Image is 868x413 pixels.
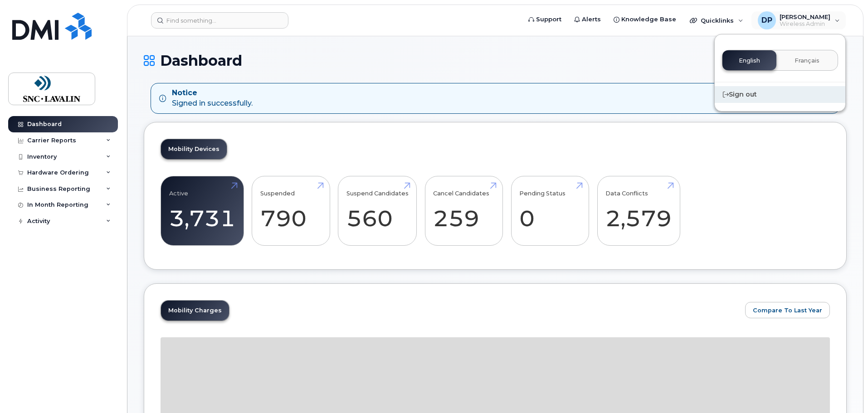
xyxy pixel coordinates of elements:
[346,181,409,241] a: Suspend Candidates 560
[144,53,847,68] h1: Dashboard
[519,181,580,241] a: Pending Status 0
[605,181,672,241] a: Data Conflicts 2,579
[795,57,819,64] span: Français
[161,301,229,321] a: Mobility Charges
[715,86,845,103] div: Sign out
[161,139,227,159] a: Mobility Devices
[169,181,235,241] a: Active 3,731
[745,302,830,318] button: Compare To Last Year
[753,306,822,315] span: Compare To Last Year
[172,88,253,109] div: Signed in successfully.
[433,181,494,241] a: Cancel Candidates 259
[260,181,322,241] a: Suspended 790
[172,88,253,98] strong: Notice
